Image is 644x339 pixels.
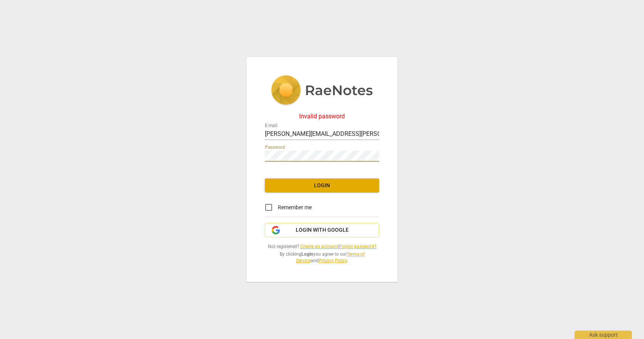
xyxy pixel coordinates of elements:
[339,244,376,249] a: Forgot password?
[265,251,379,264] span: By clicking you agree to our and .
[296,251,365,263] a: Terms of Service
[271,75,373,107] img: 5ac2273c67554f335776073100b6d88f.svg
[301,251,313,257] b: Login
[296,226,349,234] span: Login with Google
[300,244,338,249] a: Create an account
[271,182,373,189] span: Login
[319,258,347,263] a: Privacy Policy
[265,244,379,250] span: Not registered? |
[265,145,285,150] label: Password
[575,331,632,339] div: Ask support
[265,113,379,120] div: Invalid password
[265,223,379,237] button: Login with Google
[265,178,379,192] button: Login
[278,204,312,212] span: Remember me
[265,124,277,128] label: E-mail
